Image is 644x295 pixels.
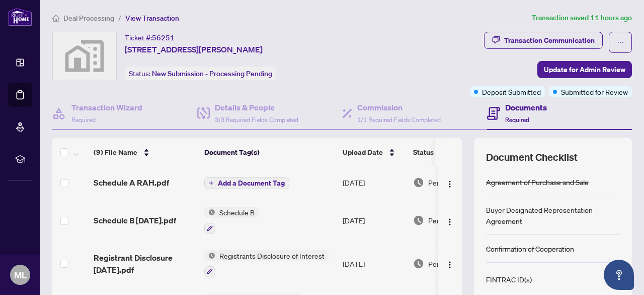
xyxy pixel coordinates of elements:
span: Schedule A RAH.pdf [94,176,169,189]
img: Document Status [413,258,424,269]
span: ellipsis [617,39,624,46]
span: Deal Processing [63,14,114,23]
span: ML [14,268,27,282]
td: [DATE] [339,166,409,199]
div: Ticket #: [125,32,175,43]
span: home [52,15,59,22]
div: FINTRAC ID(s) [486,274,532,285]
img: svg%3e [53,32,116,80]
span: 3/3 Required Fields Completed [215,116,298,124]
span: (9) File Name [94,147,137,158]
div: Buyer Designated Representation Agreement [486,204,620,226]
div: Confirmation of Cooperation [486,243,574,254]
span: Status [413,147,434,158]
span: Pending Review [428,177,478,188]
img: Status Icon [204,207,215,218]
h4: Documents [505,101,547,113]
th: Status [409,138,495,166]
img: Document Status [413,177,424,188]
span: Required [71,116,96,124]
div: Agreement of Purchase and Sale [486,176,589,188]
button: Logo [442,174,458,191]
span: New Submission - Processing Pending [152,69,272,78]
span: 1/1 Required Fields Completed [357,116,441,124]
div: Status: [125,67,276,80]
span: Upload Date [343,147,383,158]
span: Schedule B [DATE].pdf [94,214,176,226]
span: Schedule B [215,207,259,218]
span: Registrants Disclosure of Interest [215,250,329,261]
li: / [118,12,121,24]
th: Upload Date [339,138,409,166]
span: [STREET_ADDRESS][PERSON_NAME] [125,43,263,55]
td: [DATE] [339,242,409,285]
article: Transaction saved 11 hours ago [532,12,632,24]
button: Add a Document Tag [204,177,289,189]
img: Logo [446,218,454,226]
img: logo [8,8,32,26]
button: Transaction Communication [484,32,603,49]
img: Document Status [413,215,424,226]
span: Document Checklist [486,150,578,164]
button: Status IconRegistrants Disclosure of Interest [204,250,329,277]
span: plus [209,181,214,186]
th: (9) File Name [90,138,200,166]
td: [DATE] [339,199,409,242]
span: Submitted for Review [561,86,628,97]
span: View Transaction [125,14,179,23]
button: Logo [442,256,458,272]
span: Deposit Submitted [482,86,541,97]
th: Document Tag(s) [200,138,339,166]
button: Logo [442,212,458,228]
button: Add a Document Tag [204,176,289,190]
span: Pending Review [428,258,478,269]
span: Pending Review [428,215,478,226]
div: Transaction Communication [504,32,595,48]
h4: Details & People [215,101,298,113]
span: Add a Document Tag [218,180,285,187]
h4: Transaction Wizard [71,101,142,113]
span: Update for Admin Review [544,62,625,78]
span: Registrant Disclosure [DATE].pdf [94,252,196,276]
h4: Commission [357,101,441,113]
button: Status IconSchedule B [204,207,259,234]
span: 56251 [152,33,175,42]
img: Logo [446,180,454,188]
img: Logo [446,261,454,269]
img: Status Icon [204,250,215,261]
button: Open asap [604,260,634,290]
button: Update for Admin Review [537,61,632,78]
span: Required [505,116,529,124]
